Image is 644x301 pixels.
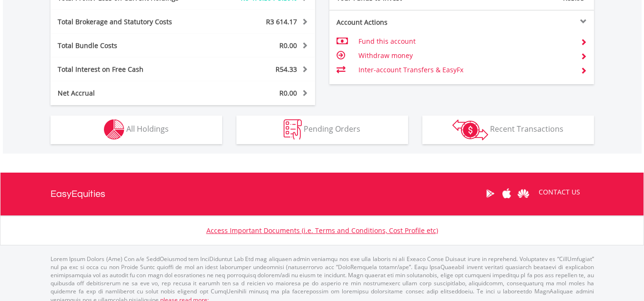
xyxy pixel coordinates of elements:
span: R0.00 [279,41,297,50]
a: CONTACT US [532,179,587,205]
span: Recent Transactions [490,124,563,134]
div: Total Bundle Costs [51,41,205,50]
img: transactions-zar-wht.png [452,119,488,140]
span: R54.33 [276,65,297,74]
a: Google Play [482,179,499,208]
a: Huawei [515,179,532,208]
td: Withdraw money [358,49,572,63]
div: Account Actions [329,18,462,27]
a: Access Important Documents (i.e. Terms and Conditions, Cost Profile etc) [206,226,438,235]
a: EasyEquities [51,173,105,215]
div: Total Brokerage and Statutory Costs [51,17,205,27]
div: Total Interest on Free Cash [51,65,205,74]
button: Recent Transactions [422,116,594,144]
img: pending_instructions-wht.png [284,119,302,140]
span: Pending Orders [304,124,360,134]
div: Net Accrual [51,88,205,98]
span: R3 614.17 [266,17,297,26]
td: Inter-account Transfers & EasyFx [358,63,572,77]
img: holdings-wht.png [104,119,124,140]
span: R0.00 [279,88,297,97]
button: Pending Orders [236,116,408,144]
td: Fund this account [358,34,572,49]
span: All Holdings [126,124,169,134]
button: All Holdings [51,116,222,144]
a: Apple [499,179,515,208]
